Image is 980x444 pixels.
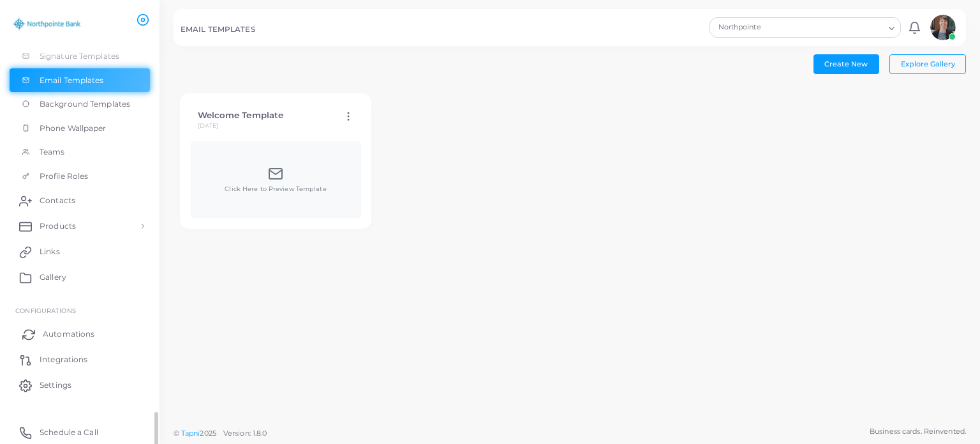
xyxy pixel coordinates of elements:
[930,15,956,40] img: avatar
[174,428,267,439] span: ©
[40,171,88,182] span: Profile Roles
[10,140,150,164] a: Teams
[15,307,76,314] span: Configurations
[43,328,94,340] span: Automations
[225,185,326,194] span: Click Here to Preview Template
[10,239,150,264] a: Links
[198,111,336,121] h4: Welcome Template
[716,21,809,34] span: Northpointe
[11,12,82,36] img: logo
[40,427,98,438] span: Schedule a Call
[813,54,879,73] button: Create New
[10,68,150,93] a: Email Templates
[10,347,150,372] a: Integrations
[40,50,119,62] span: Signature Templates
[40,246,60,257] span: Links
[10,188,150,213] a: Contacts
[901,59,955,68] span: Explore Gallery
[10,44,150,68] a: Signature Templates
[10,164,150,188] a: Profile Roles
[10,92,150,116] a: Background Templates
[870,426,966,437] span: Business cards. Reinvented.
[40,75,104,86] span: Email Templates
[10,213,150,239] a: Products
[40,195,75,206] span: Contacts
[10,321,150,347] a: Automations
[810,20,884,34] input: Search for option
[40,379,71,391] span: Settings
[40,98,130,110] span: Background Templates
[198,122,219,129] small: [DATE]
[824,59,868,68] span: Create New
[40,354,87,365] span: Integrations
[200,428,216,439] span: 2025
[40,220,76,232] span: Products
[10,116,150,141] a: Phone Wallpaper
[40,123,107,134] span: Phone Wallpaper
[709,17,901,38] div: Search for option
[40,146,65,158] span: Teams
[181,25,255,34] h5: EMAIL TEMPLATES
[889,54,966,73] button: Explore Gallery
[40,272,66,283] span: Gallery
[181,429,200,438] a: Tapni
[10,372,150,398] a: Settings
[223,429,267,438] span: Version: 1.8.0
[926,15,959,40] a: avatar
[10,264,150,290] a: Gallery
